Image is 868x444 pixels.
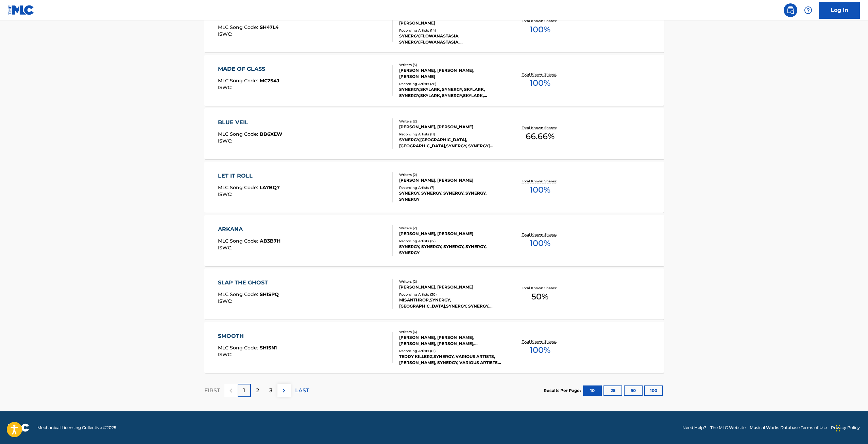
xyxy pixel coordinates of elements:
[522,285,558,291] p: Total Known Shares:
[786,6,795,14] img: search
[243,387,245,395] p: 1
[834,411,868,444] iframe: Chat Widget
[8,5,34,15] img: MLC Logo
[204,1,664,52] a: SATELLITESMLC Song Code:SH47L4ISWC:Writers (3)[PERSON_NAME], [PERSON_NAME], [PERSON_NAME]Recordin...
[218,78,260,84] span: MLC Song Code :
[801,3,815,17] div: Help
[399,334,502,347] div: [PERSON_NAME], [PERSON_NAME], [PERSON_NAME], [PERSON_NAME], [PERSON_NAME]
[784,3,797,17] a: Public Search
[399,279,502,284] div: Writers ( 2 )
[399,137,502,149] div: SYNERGY,[GEOGRAPHIC_DATA], [GEOGRAPHIC_DATA],SYNERGY, SYNERGY|[GEOGRAPHIC_DATA], SYNERGY, [GEOGRA...
[204,322,664,373] a: SMOOTHMLC Song Code:SH1SN1ISWC:Writers (6)[PERSON_NAME], [PERSON_NAME], [PERSON_NAME], [PERSON_NA...
[218,131,260,137] span: MLC Song Code :
[218,332,277,340] div: SMOOTH
[530,344,550,356] span: 100 %
[260,291,279,297] span: SH1SPQ
[819,2,860,19] a: Log In
[295,387,309,395] p: LAST
[603,385,622,396] button: 25
[399,239,502,244] div: Recording Artists ( 17 )
[583,385,602,396] button: 10
[269,387,272,395] p: 3
[218,84,234,91] span: ISWC :
[260,24,279,30] span: SH47L4
[399,292,502,297] div: Recording Artists ( 30 )
[399,81,502,86] div: Recording Artists ( 26 )
[218,291,260,297] span: MLC Song Code :
[218,138,234,144] span: ISWC :
[399,33,502,45] div: SYNERGY,FLOWANASTASIA, SYNERGY,FLOWANASTASIA, SYNERGY|FLOWANASTASIA, FLOWANASTASIA,SYNERGY, SYNER...
[531,291,548,303] span: 50 %
[399,353,502,366] div: TEDDY KILLERZ,SYNERGY, VARIOUS ARTISTS, [PERSON_NAME], SYNERGY, VARIOUS ARTISTS, SYNERGY,[PERSON_...
[260,345,277,351] span: SH1SN1
[399,28,502,33] div: Recording Artists ( 14 )
[836,418,840,439] div: Glisser
[218,24,260,30] span: MLC Song Code :
[218,238,260,244] span: MLC Song Code :
[834,411,868,444] div: Widget de chat
[218,345,260,351] span: MLC Song Code :
[399,124,502,130] div: [PERSON_NAME], [PERSON_NAME]
[644,385,663,396] button: 100
[399,244,502,256] div: SYNERGY, SYNERGY, SYNERGY, SYNERGY, SYNERGY
[256,387,259,395] p: 2
[218,31,234,37] span: ISWC :
[399,297,502,309] div: MISANTHROP,SYNERGY, [GEOGRAPHIC_DATA],SYNERGY, SYNERGY, [GEOGRAPHIC_DATA], [GEOGRAPHIC_DATA],[GEO...
[218,65,279,73] div: MADE OF GLASS
[218,172,280,180] div: LET IT ROLL
[399,67,502,80] div: [PERSON_NAME], [PERSON_NAME], [PERSON_NAME]
[399,284,502,290] div: [PERSON_NAME], [PERSON_NAME]
[522,72,558,77] p: Total Known Shares:
[530,23,550,36] span: 100 %
[682,425,706,431] a: Need Help?
[260,184,280,191] span: LA7BQ7
[544,388,582,394] p: Results Per Page:
[218,279,279,287] div: SLAP THE GHOST
[260,131,282,137] span: BB6XEW
[522,179,558,184] p: Total Known Shares:
[526,130,555,143] span: 66.66 %
[8,424,29,432] img: logo
[399,172,502,177] div: Writers ( 2 )
[530,77,550,89] span: 100 %
[204,162,664,213] a: LET IT ROLLMLC Song Code:LA7BQ7ISWC:Writers (2)[PERSON_NAME], [PERSON_NAME]Recording Artists (7)S...
[399,226,502,231] div: Writers ( 2 )
[399,348,502,353] div: Recording Artists ( 61 )
[399,62,502,67] div: Writers ( 3 )
[218,298,234,304] span: ISWC :
[218,351,234,358] span: ISWC :
[399,190,502,202] div: SYNERGY, SYNERGY, SYNERGY, SYNERGY, SYNERGY
[218,118,282,127] div: BLUE VEIL
[399,177,502,183] div: [PERSON_NAME], [PERSON_NAME]
[218,225,280,233] div: ARKANA
[37,425,116,431] span: Mechanical Licensing Collective © 2025
[218,184,260,191] span: MLC Song Code :
[522,18,558,23] p: Total Known Shares:
[399,132,502,137] div: Recording Artists ( 11 )
[260,238,280,244] span: AB3B7H
[522,339,558,344] p: Total Known Shares:
[530,184,550,196] span: 100 %
[204,268,664,319] a: SLAP THE GHOSTMLC Song Code:SH1SPQISWC:Writers (2)[PERSON_NAME], [PERSON_NAME]Recording Artists (...
[831,425,860,431] a: Privacy Policy
[710,425,746,431] a: The MLC Website
[204,108,664,159] a: BLUE VEILMLC Song Code:BB6XEWISWC:Writers (2)[PERSON_NAME], [PERSON_NAME]Recording Artists (11)SY...
[399,185,502,190] div: Recording Artists ( 7 )
[624,385,643,396] button: 50
[218,245,234,251] span: ISWC :
[750,425,827,431] a: Musical Works Database Terms of Use
[522,125,558,130] p: Total Known Shares:
[530,237,550,249] span: 100 %
[804,6,812,14] img: help
[204,387,220,395] p: FIRST
[399,231,502,237] div: [PERSON_NAME], [PERSON_NAME]
[218,191,234,197] span: ISWC :
[399,86,502,99] div: SYNERGY,SKYLARK, SYNERGY, SKYLARK, SYNERGY,SKYLARK, SYNERGY,SKYLARK, SYNERGY, SKYLARK
[522,232,558,237] p: Total Known Shares:
[204,55,664,106] a: MADE OF GLASSMLC Song Code:MC2S4JISWC:Writers (3)[PERSON_NAME], [PERSON_NAME], [PERSON_NAME]Recor...
[280,387,288,395] img: right
[204,215,664,266] a: ARKANAMLC Song Code:AB3B7HISWC:Writers (2)[PERSON_NAME], [PERSON_NAME]Recording Artists (17)SYNER...
[399,119,502,124] div: Writers ( 2 )
[399,329,502,334] div: Writers ( 6 )
[260,78,279,84] span: MC2S4J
